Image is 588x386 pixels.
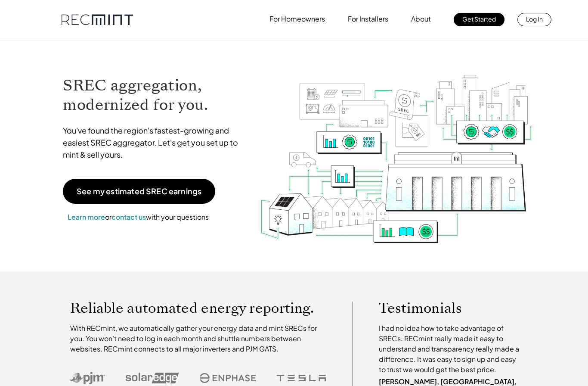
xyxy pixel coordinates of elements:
p: I had no idea how to take advantage of SRECs. RECmint really made it easy to understand and trans... [379,323,523,375]
h1: SREC aggregation, modernized for you. [63,76,246,115]
a: Log In [517,13,551,26]
a: See my estimated SREC earnings [63,179,215,204]
p: You've found the region's fastest-growing and easiest SREC aggregator. Let's get you set up to mi... [63,125,246,161]
p: Reliable automated energy reporting. [70,302,327,314]
p: Get Started [462,13,496,25]
p: or with your questions [63,212,214,223]
img: RECmint value cycle [259,52,534,246]
p: For Installers [348,13,388,25]
a: contact us [111,212,146,221]
p: About [411,13,431,25]
p: For Homeowners [269,13,325,25]
p: See my estimated SREC earnings [77,187,201,195]
a: Get Started [454,13,504,26]
p: With RECmint, we automatically gather your energy data and mint SRECs for you. You won't need to ... [70,323,327,354]
p: Testimonials [379,302,507,314]
p: Log In [526,13,543,25]
a: Learn more [68,212,105,221]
